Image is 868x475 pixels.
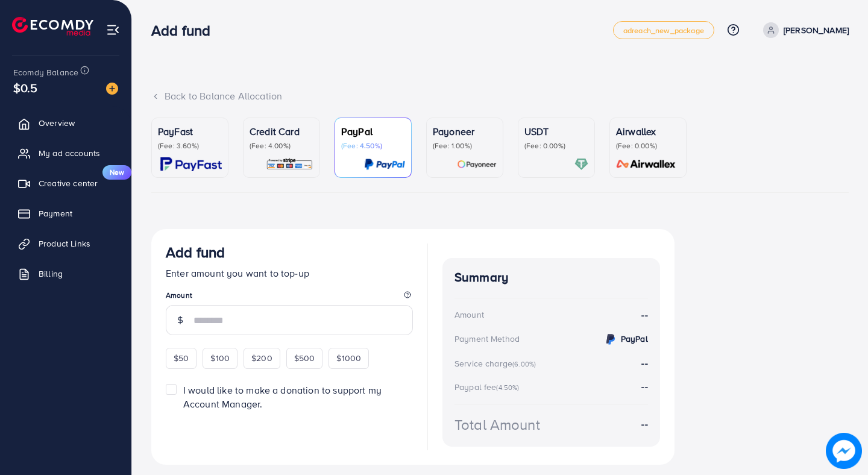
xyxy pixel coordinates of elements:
[13,66,78,78] span: Ecomdy Balance
[524,141,588,151] p: (Fee: 0.00%)
[616,141,680,151] p: (Fee: 0.00%)
[102,165,131,180] span: New
[433,124,497,139] p: Payoneer
[39,207,72,219] span: Payment
[210,352,230,364] span: $100
[336,352,361,364] span: $1000
[39,268,63,280] span: Billing
[9,262,122,286] a: Billing
[294,352,315,364] span: $500
[251,352,272,364] span: $200
[641,308,647,322] strong: --
[758,22,849,38] a: [PERSON_NAME]
[160,157,222,171] img: card
[826,433,862,469] img: image
[454,333,520,345] div: Payment Method
[12,17,93,36] img: logo
[174,352,189,364] span: $50
[433,141,497,151] p: (Fee: 1.00%)
[454,309,484,321] div: Amount
[166,244,225,261] h3: Add fund
[183,383,382,411] span: I would like to make a donation to support my Account Manager.
[166,266,413,280] p: Enter amount you want to top-up
[454,381,523,393] div: Paypal fee
[612,157,680,171] img: card
[623,27,704,34] span: adreach_new_package
[106,83,118,95] img: image
[9,201,122,225] a: Payment
[603,332,618,347] img: credit
[641,417,647,431] strong: --
[9,111,122,135] a: Overview
[13,79,38,96] span: $0.5
[9,141,122,165] a: My ad accounts
[574,157,588,171] img: card
[39,237,90,250] span: Product Links
[524,124,588,139] p: USDT
[266,157,313,171] img: card
[39,147,100,159] span: My ad accounts
[341,141,405,151] p: (Fee: 4.50%)
[641,380,647,393] strong: --
[364,157,405,171] img: card
[9,171,122,195] a: Creative centerNew
[454,270,648,285] h4: Summary
[641,356,647,370] strong: --
[158,141,222,151] p: (Fee: 3.60%)
[454,357,539,370] div: Service charge
[621,333,648,345] strong: PayPal
[457,157,497,171] img: card
[341,124,405,139] p: PayPal
[39,117,75,129] span: Overview
[106,23,120,37] img: menu
[39,177,98,189] span: Creative center
[512,359,536,369] small: (6.00%)
[784,23,849,37] p: [PERSON_NAME]
[616,124,680,139] p: Airwallex
[9,231,122,256] a: Product Links
[166,290,413,305] legend: Amount
[158,124,222,139] p: PayFast
[613,21,714,39] a: adreach_new_package
[151,22,220,39] h3: Add fund
[496,383,519,392] small: (4.50%)
[151,89,849,103] div: Back to Balance Allocation
[454,414,540,435] div: Total Amount
[250,124,313,139] p: Credit Card
[250,141,313,151] p: (Fee: 4.00%)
